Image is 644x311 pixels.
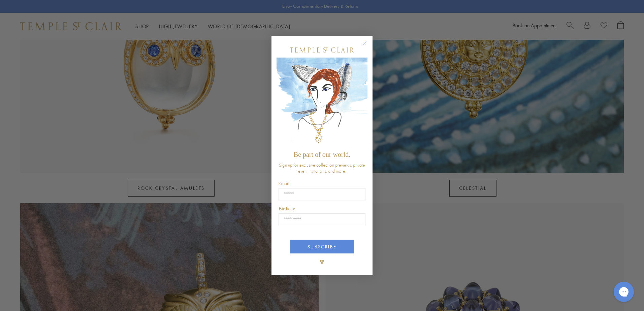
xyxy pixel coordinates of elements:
input: Email [279,188,365,201]
span: Birthday [279,206,295,211]
img: c4a9eb12-d91a-4d4a-8ee0-386386f4f338.jpeg [277,58,367,147]
img: Temple St. Clair [290,47,354,53]
iframe: Gorgias live chat messenger [610,279,637,304]
span: Sign up for exclusive collection previews, private event invitations, and more. [279,162,365,174]
button: Close dialog [364,42,372,51]
img: TSC [315,255,329,269]
button: SUBSCRIBE [290,240,354,253]
span: Be part of our world. [294,151,350,158]
span: Email [278,181,289,186]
